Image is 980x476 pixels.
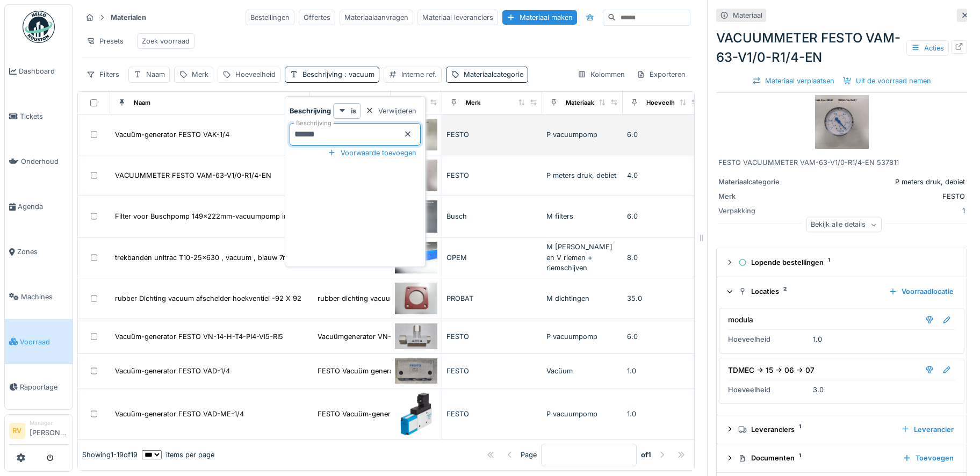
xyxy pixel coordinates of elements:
div: Vacuüm-generator FESTO VN-14-H-T4-PI4-VI5-RI5 [115,331,283,342]
img: Vacuüm-generator FESTO VN-14-H-T4-PI4-VI5-RI5 [395,323,437,349]
div: FESTO [803,191,965,201]
div: Lopende bestellingen [738,257,954,268]
div: Zoek voorraad [142,36,190,46]
div: FESTO Vacuüm-generator VAD-ME-1/4 35555 - Vacuu... [318,409,505,419]
div: trekbanden unitrac T10-25x630 , vacuum , blauw 7mm [115,253,294,263]
summary: Leveranciers1Leverancier [721,420,962,439]
div: VACUUMMETER FESTO VAM-63-V1/0-R1/4-EN [115,170,271,181]
div: P meters druk, debiet [546,170,618,181]
div: Voorwaarde toevoegen [323,146,421,160]
div: Offertes [299,10,335,25]
div: FESTO [446,129,538,140]
div: FESTO [446,409,538,419]
div: FESTO [446,170,538,181]
div: Materiaal [733,10,762,20]
div: 8.0 [627,253,699,263]
div: M filters [546,211,618,221]
div: Manager [30,419,68,427]
div: Filters [82,67,124,82]
div: rubber Dichting vacuum afscheider hoekventiel -92 X 92 [115,293,301,304]
div: M dichtingen [546,293,618,304]
div: OPEM [446,253,538,263]
div: Vacüum [546,366,618,376]
div: 35.0 [627,293,699,304]
strong: Beschrijving [290,106,331,116]
div: FESTO [446,366,538,376]
div: Page [521,450,537,460]
div: Busch [446,211,538,221]
div: Documenten [738,453,894,463]
span: Voorraad [20,337,68,347]
div: Kolommen [573,67,630,82]
img: Vacuüm-generator FESTO VAD-1/4 [395,358,437,384]
span: Agenda [18,201,68,212]
div: 1.0 [813,334,822,344]
div: 6.0 [627,331,699,342]
div: 1 [803,206,965,216]
div: Filter voor Buschpomp 149x222mm-vacuumpomp ima [115,211,293,221]
div: Hoeveelheid [646,98,684,107]
div: Materiaalaanvragen [340,10,413,25]
div: 6.0 [627,211,699,221]
div: items per page [142,450,214,460]
span: Dashboard [19,66,68,76]
div: Acties [906,40,949,56]
img: Vacuüm-generator FESTO VAD-ME-1/4 [395,393,437,435]
div: Verpakking [718,206,799,216]
div: modula [728,314,753,325]
div: Materiaalcategorie [464,69,523,80]
div: Hoeveelheid [728,334,809,344]
summary: Locaties2Voorraadlocatie [721,282,962,301]
div: Vacuümgenerator VN-14-H-T4-P14VI5-RI5 Van IMA -... [318,331,498,342]
div: VACUUMMETER FESTO VAM-63-V1/0-R1/4-EN [716,28,967,67]
div: Exporteren [632,67,690,82]
strong: is [351,106,356,116]
div: P meters druk, debiet [803,177,965,187]
div: Vacuüm-generator FESTO VAD-ME-1/4 [115,409,244,419]
div: Locaties [738,286,880,297]
div: Materiaal verplaatsen [748,74,839,88]
span: Tickets [20,111,68,121]
div: Merk [466,98,480,107]
div: Merk [192,69,208,80]
div: FESTO VACUUMMETER VAM-63-V1/0-R1/4-EN 537811 [718,157,965,168]
summary: Lopende bestellingen1 [721,253,962,272]
div: Vacuüm-generator FESTO VAK-1/4 [115,129,229,140]
div: Voorraadlocatie [884,284,958,299]
div: 4.0 [627,170,699,181]
div: Toevoegen [898,451,958,465]
strong: of 1 [641,450,651,460]
div: rubber dichting vacuum afscheider hoekventiel p... [318,293,485,304]
div: FESTO Vacuüm generator 9394 - VAD-1/4 | VAD 1/4... [318,366,495,376]
div: Interne ref. [401,69,437,80]
div: Merk [718,191,799,201]
div: Materiaal maken [502,10,577,25]
li: [PERSON_NAME] [30,419,68,442]
div: Verwijderen [361,104,421,118]
div: Bekijk alle details [806,217,882,233]
span: Rapportage [20,382,68,392]
div: Bestellingen [246,10,294,25]
div: Leveranciers [738,424,892,435]
div: FESTO [446,331,538,342]
div: TDMEC -> 15 -> 06 -> 07 [728,365,815,376]
span: : vacuum [342,70,374,78]
div: 6.0 [627,129,699,140]
span: Onderhoud [21,156,68,167]
div: Hoeveelheid [728,385,809,395]
div: Beschrijving [302,69,374,80]
div: 1.0 [627,409,699,419]
div: Uit de voorraad nemen [839,74,935,88]
div: Naam [134,98,150,107]
strong: Materialen [106,12,150,23]
img: Badge_color-CXgf-gQk.svg [23,11,55,43]
div: P vacuumpomp [546,409,618,419]
div: M [PERSON_NAME] en V riemen + riemschijven [546,242,618,273]
div: Materiaalcategorie [718,177,799,187]
div: Naam [146,69,165,80]
div: Vacuüm-generator FESTO VAD-1/4 [115,366,230,376]
div: Leverancier [897,422,958,437]
summary: Documenten1Toevoegen [721,449,962,468]
span: Zones [17,247,68,257]
label: Beschrijving [294,119,334,128]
